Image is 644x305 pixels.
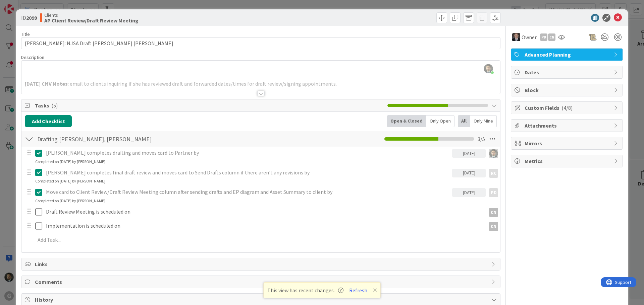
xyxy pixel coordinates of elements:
[46,222,483,230] p: Implementation is scheduled on
[548,33,555,41] div: CN
[489,149,498,158] img: CG
[452,188,486,197] div: [DATE]
[470,115,497,127] div: Only Mine
[35,278,488,286] span: Comments
[489,169,498,178] div: RC
[51,102,58,109] span: ( 5 )
[35,296,488,304] span: History
[525,86,610,94] span: Block
[21,37,500,49] input: type card name here...
[35,133,186,145] input: Add Checklist...
[478,135,485,143] span: 3 / 5
[35,101,384,109] span: Tasks
[46,208,483,216] p: Draft Review Meeting is scheduled on
[525,157,610,165] span: Metrics
[525,104,610,112] span: Custom Fields
[489,188,498,197] div: PD
[525,139,610,147] span: Mirrors
[489,208,498,217] div: CN
[46,169,449,176] p: [PERSON_NAME] completes final draft review and moves card to Send Drafts column if there aren't a...
[267,286,343,294] span: This view has recent changes.
[561,104,573,111] span: ( 4/8 )
[525,68,610,76] span: Dates
[46,149,449,157] p: [PERSON_NAME] completes drafting and moves card to Partner by
[25,115,72,127] button: Add Checklist
[522,33,537,41] span: Owner
[525,122,610,130] span: Attachments
[458,115,470,127] div: All
[21,31,30,37] label: Title
[525,51,610,59] span: Advanced Planning
[452,169,486,177] div: [DATE]
[484,64,493,73] img: 8BZLk7E8pfiq8jCgjIaptuiIy3kiCTah.png
[21,54,44,60] span: Description
[21,14,37,22] span: ID
[452,149,486,158] div: [DATE]
[426,115,454,127] div: Only Open
[35,178,105,184] div: Completed on [DATE] by [PERSON_NAME]
[14,1,31,9] span: Support
[35,159,105,165] div: Completed on [DATE] by [PERSON_NAME]
[347,286,370,295] button: Refresh
[35,260,488,268] span: Links
[26,14,37,21] b: 2099
[387,115,426,127] div: Open & Closed
[489,222,498,231] div: CN
[44,18,139,23] b: AP Client Review/Draft Review Meeting
[44,12,139,18] span: Clients
[540,33,547,41] div: PD
[512,33,520,41] img: BG
[46,188,449,196] p: Move card to Client Review/Draft Review Meeting column after sending drafts and EP diagram and As...
[35,198,105,204] div: Completed on [DATE] by [PERSON_NAME]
